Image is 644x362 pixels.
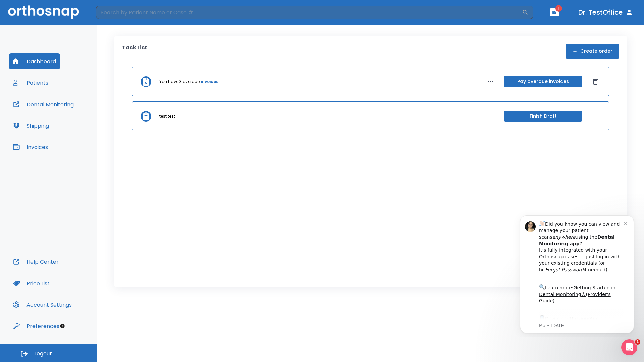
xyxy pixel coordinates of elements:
[201,79,218,85] a: invoices
[8,5,79,19] img: Orthosnap
[9,297,76,313] button: Account Settings
[9,139,52,155] button: Invoices
[635,339,640,345] span: 1
[9,275,54,291] button: Price List
[9,254,63,270] button: Help Center
[9,53,60,69] button: Dashboard
[159,113,175,119] p: test test
[29,105,114,139] div: Download the app: | ​ Let us know if you need help getting started!
[590,76,601,87] button: Dismiss
[510,209,644,337] iframe: Intercom notifications message
[566,44,619,59] button: Create order
[29,107,89,119] a: App Store
[9,318,63,334] button: Preferences
[34,350,52,357] span: Logout
[59,323,65,329] div: Tooltip anchor
[555,5,562,12] span: 1
[96,6,522,19] input: Search by Patient Name or Case #
[504,111,582,122] button: Finish Draft
[504,76,582,87] button: Pay overdue invoices
[9,96,78,112] button: Dental Monitoring
[29,114,114,120] p: Message from Ma, sent 6w ago
[9,75,52,91] button: Patients
[576,6,636,18] button: Dr. TestOffice
[9,118,53,134] button: Shipping
[621,339,637,355] iframe: Intercom live chat
[122,44,147,59] p: Task List
[159,79,200,85] p: You have 3 overdue
[114,10,119,16] button: Dismiss notification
